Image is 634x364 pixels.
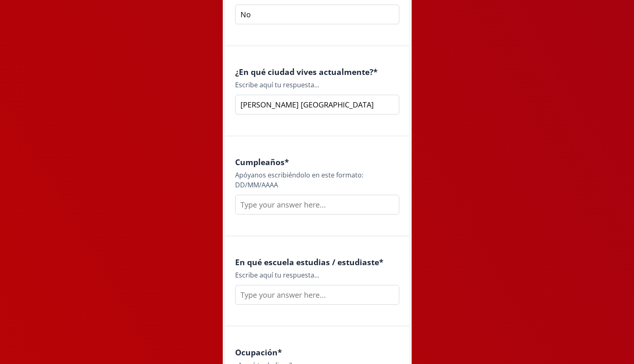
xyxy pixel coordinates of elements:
input: Type your answer here... [235,285,399,305]
div: Escribe aquí tu respuesta... [235,80,399,90]
input: Type your answer here... [235,5,399,24]
div: Apóyanos escribiéndolo en este formato: DD/MM/AAAA [235,170,399,190]
div: Escribe aquí tu respuesta... [235,270,399,280]
input: Type your answer here... [235,195,399,215]
h4: Cumpleaños * [235,157,399,167]
h4: Ocupación * [235,348,399,357]
h4: ¿En qué ciudad vives actualmente? * [235,67,399,77]
input: Type your answer here... [235,95,399,114]
h4: En qué escuela estudias / estudiaste * [235,257,399,267]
